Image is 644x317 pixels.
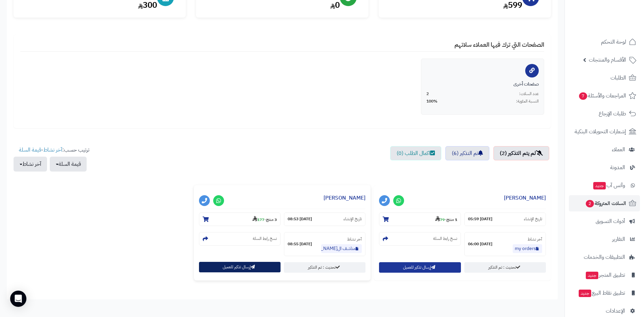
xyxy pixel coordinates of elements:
[593,181,625,190] span: وآتس آب
[199,232,281,246] section: نسخ رابط السلة
[50,157,87,172] button: قيمة السلة
[519,91,539,97] span: عدد السلات:
[612,234,625,244] span: التقارير
[446,217,457,223] strong: 1 منتج
[504,194,546,202] a: [PERSON_NAME]
[606,306,625,316] span: الإعدادات
[14,157,47,172] button: آخر نشاط
[14,146,89,172] ul: ترتيب حسب: -
[288,241,312,247] strong: [DATE] 08:55
[288,216,312,222] strong: [DATE] 08:53
[569,285,640,301] a: تطبيق نقاط البيعجديد
[284,262,365,273] a: تحديث : تم التذكير
[343,216,362,222] small: تاريخ الإنشاء
[252,217,264,223] strong: 177
[516,98,539,104] span: النسبة المئوية:
[390,146,441,160] a: اكمال الطلب (0)
[579,92,587,100] span: 7
[266,217,277,223] strong: 3 منتج
[569,267,640,283] a: تطبيق المتجرجديد
[578,91,626,100] span: المراجعات والأسئلة
[612,145,625,154] span: العملاء
[445,146,489,160] a: تم التذكير (6)
[585,199,626,208] span: السلات المتروكة
[610,73,626,83] span: الطلبات
[569,195,640,211] a: السلات المتروكة2
[324,194,365,202] a: [PERSON_NAME]
[253,236,277,242] small: نسخ رابط السلة
[464,262,546,273] a: تحديث : تم التذكير
[528,236,542,242] small: آخر نشاط
[20,41,544,52] h4: الصفحات التي ترك فيها العملاء سلاتهم
[601,37,626,47] span: لوحة التحكم
[426,81,539,88] div: صفحات أخرى
[493,146,549,160] a: لم يتم التذكير (2)
[347,236,362,242] small: آخر نشاط
[586,272,598,279] span: جديد
[435,217,445,223] strong: 79
[252,216,277,223] small: -
[569,141,640,158] a: العملاء
[569,70,640,86] a: الطلبات
[596,217,625,226] span: أدوات التسويق
[426,91,429,97] span: 2
[43,146,62,154] a: آخر نشاط
[579,290,591,297] span: جديد
[569,231,640,247] a: التقارير
[586,200,594,207] span: 2
[584,252,625,262] span: التطبيقات والخدمات
[513,244,542,253] a: my orders
[426,98,438,104] span: 100%
[569,177,640,194] a: وآتس آبجديد
[435,216,457,223] small: -
[468,241,492,247] strong: [DATE] 06:00
[569,159,640,176] a: المدونة
[599,109,626,118] span: طلبات الإرجاع
[199,212,281,226] section: 3 منتج-177
[433,236,457,242] small: نسخ رابط السلة
[575,127,626,136] span: إشعارات التحويلات البنكية
[598,19,638,33] img: logo-2.png
[379,262,461,273] button: إرسال تذكير للعميل
[578,288,625,298] span: تطبيق نقاط البيع
[569,88,640,104] a: المراجعات والأسئلة7
[379,232,461,246] section: نسخ رابط السلة
[524,216,542,222] small: تاريخ الإنشاء
[585,270,625,280] span: تطبيق المتجر
[321,244,362,253] a: مناشف ال[PERSON_NAME]
[569,34,640,50] a: لوحة التحكم
[569,213,640,229] a: أدوات التسويق
[569,123,640,140] a: إشعارات التحويلات البنكية
[610,163,625,172] span: المدونة
[593,182,606,189] span: جديد
[379,212,461,226] section: 1 منتج-79
[468,216,492,222] strong: [DATE] 05:59
[19,146,41,154] a: قيمة السلة
[199,262,281,272] button: إرسال تذكير للعميل
[569,106,640,122] a: طلبات الإرجاع
[10,291,26,307] div: Open Intercom Messenger
[589,55,626,65] span: الأقسام والمنتجات
[569,249,640,265] a: التطبيقات والخدمات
